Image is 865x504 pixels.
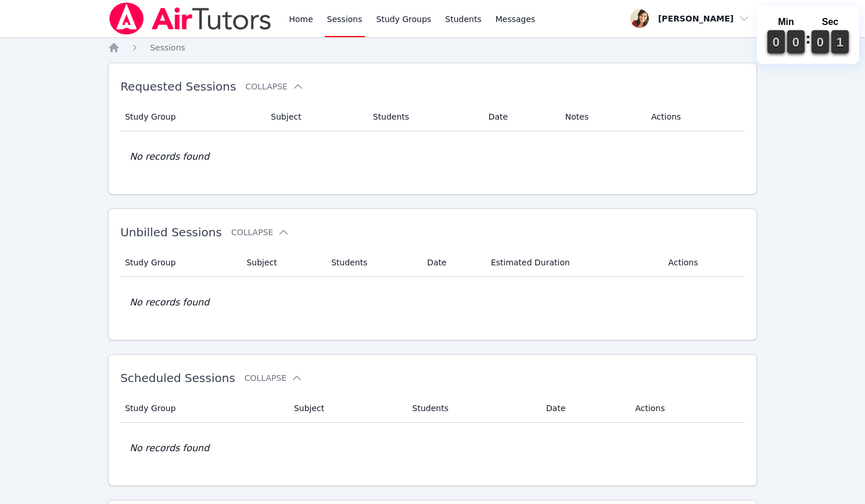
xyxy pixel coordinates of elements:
th: Students [324,249,420,277]
th: Date [539,394,628,423]
th: Students [405,394,540,423]
th: Actions [661,249,745,277]
th: Study Group [120,103,264,131]
a: Sessions [150,42,185,53]
th: Study Group [120,249,239,277]
th: Study Group [120,394,287,423]
span: Scheduled Sessions [120,371,235,385]
th: Subject [264,103,366,131]
span: Requested Sessions [120,80,236,93]
th: Students [366,103,482,131]
th: Date [420,249,484,277]
th: Notes [558,103,644,131]
button: Collapse [231,226,289,238]
th: Estimated Duration [484,249,661,277]
th: Actions [628,394,745,423]
button: Collapse [245,81,303,92]
td: No records found [120,423,745,474]
th: Subject [239,249,324,277]
img: Air Tutors [108,2,272,35]
span: Messages [496,13,536,25]
td: No records found [120,277,745,328]
span: Unbilled Sessions [120,225,222,239]
button: Collapse [245,372,303,384]
th: Date [482,103,558,131]
span: Sessions [150,43,185,52]
nav: Breadcrumb [108,42,757,53]
td: No records found [120,131,745,182]
th: Actions [644,103,745,131]
th: Subject [287,394,405,423]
